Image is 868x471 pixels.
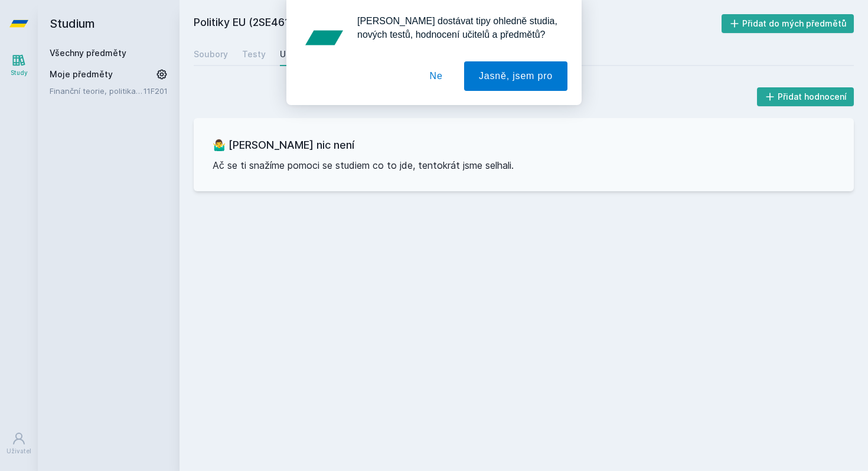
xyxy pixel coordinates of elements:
[6,447,31,456] div: Uživatel
[464,61,567,91] button: Jasně, jsem pro
[301,14,348,61] img: notification icon
[2,426,35,462] a: Uživatel
[415,61,458,91] button: Ne
[348,14,567,41] div: [PERSON_NAME] dostávat tipy ohledně studia, nových testů, hodnocení učitelů a předmětů?
[213,158,835,172] p: Ač se ti snažíme pomoci se studiem co to jde, tentokrát jsme selhali.
[213,137,835,153] h3: 🤷‍♂️ [PERSON_NAME] nic není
